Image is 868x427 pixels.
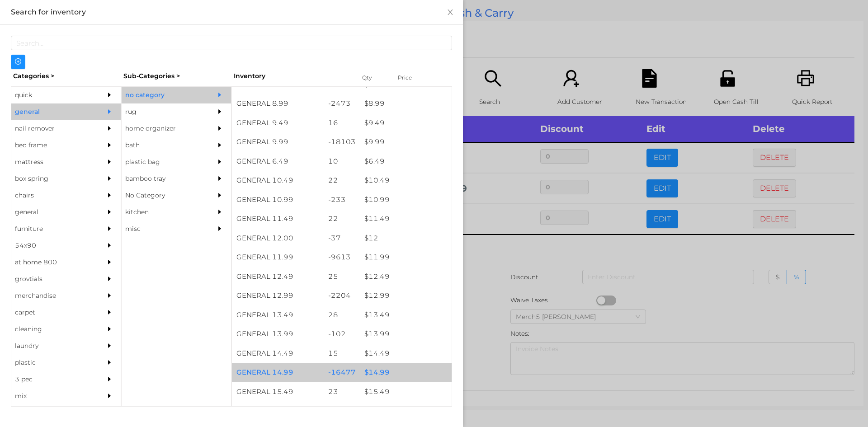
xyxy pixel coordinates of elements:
[11,170,94,187] div: box spring
[106,108,113,115] i: icon: caret-right
[106,142,113,148] i: icon: caret-right
[232,152,324,171] div: GENERAL 6.49
[234,71,351,81] div: Inventory
[232,132,324,152] div: GENERAL 9.99
[106,125,113,131] i: icon: caret-right
[324,132,360,152] div: -18103
[106,326,113,332] i: icon: caret-right
[360,171,452,190] div: $ 10.49
[232,382,324,402] div: GENERAL 15.49
[106,309,113,315] i: icon: caret-right
[11,187,94,204] div: chairs
[122,103,204,120] div: rug
[106,376,113,382] i: icon: caret-right
[324,113,360,133] div: 16
[11,221,94,237] div: furniture
[360,113,452,133] div: $ 9.49
[106,225,113,232] i: icon: caret-right
[106,393,113,399] i: icon: caret-right
[11,204,94,221] div: general
[447,9,454,16] i: icon: close
[217,125,223,131] i: icon: caret-right
[11,388,94,404] div: mix
[324,305,360,325] div: 28
[232,286,324,305] div: GENERAL 12.99
[360,324,452,344] div: $ 13.99
[324,94,360,113] div: -2473
[232,267,324,286] div: GENERAL 12.49
[11,154,94,170] div: mattress
[106,259,113,265] i: icon: caret-right
[217,225,223,232] i: icon: caret-right
[360,209,452,229] div: $ 11.49
[122,204,204,221] div: kitchen
[360,229,452,248] div: $ 12
[122,120,204,137] div: home organizer
[324,229,360,248] div: -37
[217,192,223,198] i: icon: caret-right
[106,292,113,299] i: icon: caret-right
[324,152,360,171] div: 10
[324,248,360,267] div: -9613
[360,152,452,171] div: $ 6.49
[232,113,324,133] div: GENERAL 9.49
[232,363,324,382] div: GENERAL 14.99
[217,108,223,115] i: icon: caret-right
[324,401,360,421] div: -1206
[217,175,223,182] i: icon: caret-right
[232,248,324,267] div: GENERAL 11.99
[232,401,324,421] div: GENERAL 15.99
[324,363,360,382] div: -16477
[11,87,94,103] div: quick
[324,171,360,190] div: 22
[121,69,231,83] div: Sub-Categories >
[122,137,204,154] div: bath
[396,71,432,84] div: Price
[11,321,94,338] div: cleaning
[11,254,94,271] div: at home 800
[324,267,360,286] div: 25
[232,305,324,325] div: GENERAL 13.49
[217,142,223,148] i: icon: caret-right
[11,237,94,254] div: 54x90
[11,120,94,137] div: nail remover
[11,7,452,17] div: Search for inventory
[11,103,94,120] div: general
[360,344,452,363] div: $ 14.49
[122,154,204,170] div: plastic bag
[122,170,204,187] div: bamboo tray
[106,343,113,349] i: icon: caret-right
[360,363,452,382] div: $ 14.99
[122,187,204,204] div: No Category
[11,371,94,388] div: 3 pec
[232,229,324,248] div: GENERAL 12.00
[106,192,113,198] i: icon: caret-right
[324,324,360,344] div: -102
[360,94,452,113] div: $ 8.99
[11,55,25,69] button: icon: plus-circle
[360,286,452,305] div: $ 12.99
[122,221,204,237] div: misc
[11,404,94,421] div: appliances
[232,94,324,113] div: GENERAL 8.99
[11,338,94,354] div: laundry
[360,71,387,84] div: Qty
[11,354,94,371] div: plastic
[232,171,324,190] div: GENERAL 10.49
[232,344,324,363] div: GENERAL 14.49
[11,287,94,304] div: merchandise
[11,271,94,287] div: grovtials
[217,209,223,215] i: icon: caret-right
[106,276,113,282] i: icon: caret-right
[324,344,360,363] div: 15
[360,190,452,210] div: $ 10.99
[106,159,113,165] i: icon: caret-right
[360,132,452,152] div: $ 9.99
[106,175,113,182] i: icon: caret-right
[106,209,113,215] i: icon: caret-right
[232,324,324,344] div: GENERAL 13.99
[232,190,324,210] div: GENERAL 10.99
[217,159,223,165] i: icon: caret-right
[106,92,113,98] i: icon: caret-right
[360,382,452,402] div: $ 15.49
